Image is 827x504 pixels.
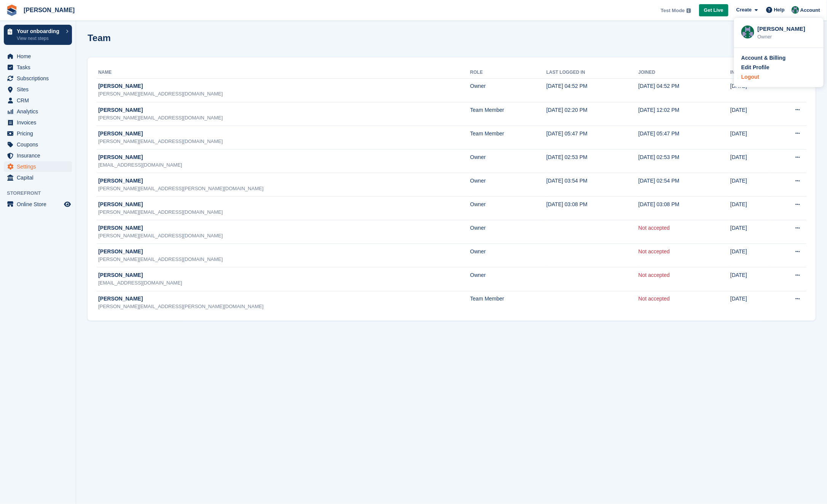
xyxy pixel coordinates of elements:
span: Invoices [17,117,62,128]
div: [PERSON_NAME] [98,82,470,90]
td: [DATE] 02:53 PM [546,149,639,173]
div: [PERSON_NAME] [98,271,470,279]
a: menu [4,199,72,210]
div: [PERSON_NAME] [98,248,470,256]
div: [EMAIL_ADDRESS][DOMAIN_NAME] [98,279,470,287]
div: [PERSON_NAME][EMAIL_ADDRESS][DOMAIN_NAME] [98,138,470,145]
td: [DATE] [730,267,771,291]
td: [DATE] [730,244,771,267]
a: menu [4,106,72,117]
a: Not accepted [639,248,670,254]
td: Owner [470,220,546,244]
td: [DATE] [730,220,771,244]
span: Sites [17,84,62,95]
td: Owner [470,173,546,197]
a: menu [4,51,72,62]
th: Name [97,67,470,79]
a: Logout [741,73,816,81]
div: [EMAIL_ADDRESS][DOMAIN_NAME] [98,161,470,169]
a: menu [4,95,72,106]
span: CRM [17,95,62,106]
a: menu [4,150,72,161]
a: menu [4,161,72,172]
div: [PERSON_NAME][EMAIL_ADDRESS][PERSON_NAME][DOMAIN_NAME] [98,303,470,310]
img: stora-icon-8386f47178a22dfd0bd8f6a31ec36ba5ce8667c1dd55bd0f319d3a0aa187defe.svg [6,5,18,16]
div: Owner [757,33,816,41]
a: Your onboarding View next steps [4,25,72,45]
span: Coupons [17,139,62,150]
td: Team Member [470,126,546,149]
div: Edit Profile [741,64,770,72]
td: [DATE] [730,149,771,173]
span: Home [17,51,62,62]
a: menu [4,139,72,150]
span: Get Live [704,6,723,14]
a: menu [4,84,72,95]
div: [PERSON_NAME][EMAIL_ADDRESS][PERSON_NAME][DOMAIN_NAME] [98,185,470,192]
td: [DATE] [730,291,771,315]
a: Not accepted [639,296,670,302]
th: Invited [730,67,771,79]
td: Owner [470,244,546,267]
td: [DATE] 03:08 PM [639,197,731,220]
a: menu [4,62,72,73]
a: Account & Billing [741,54,816,62]
td: [DATE] 04:52 PM [639,78,731,102]
div: [PERSON_NAME] [98,130,470,138]
p: View next steps [17,35,62,42]
a: menu [4,73,72,84]
a: [PERSON_NAME] [21,4,78,16]
a: Edit Profile [741,64,816,72]
td: Team Member [470,291,546,315]
a: Not accepted [639,225,670,231]
a: Get Live [699,4,728,17]
td: [DATE] 05:47 PM [639,126,731,149]
a: menu [4,128,72,139]
span: Help [774,6,785,14]
p: Your onboarding [17,29,62,34]
h1: Team [88,33,111,43]
td: Owner [470,267,546,291]
td: Owner [470,197,546,220]
th: Joined [639,67,731,79]
td: [DATE] 03:54 PM [546,173,639,197]
div: [PERSON_NAME] [98,200,470,208]
span: Subscriptions [17,73,62,84]
td: [DATE] [730,102,771,126]
span: Online Store [17,199,62,210]
img: icon-info-grey-7440780725fd019a000dd9b08b2336e03edf1995a4989e88bcd33f0948082b44.svg [687,8,691,13]
div: [PERSON_NAME] [98,224,470,232]
td: [DATE] 02:54 PM [639,173,731,197]
img: Isak Martinelle [792,6,799,14]
div: [PERSON_NAME][EMAIL_ADDRESS][DOMAIN_NAME] [98,232,470,240]
span: Analytics [17,106,62,117]
td: [DATE] [730,197,771,220]
td: [DATE] [730,126,771,149]
span: Storefront [7,189,76,197]
td: Team Member [470,102,546,126]
td: Owner [470,149,546,173]
div: [PERSON_NAME][EMAIL_ADDRESS][DOMAIN_NAME] [98,256,470,263]
div: [PERSON_NAME][EMAIL_ADDRESS][DOMAIN_NAME] [98,114,470,122]
div: [PERSON_NAME] [757,25,816,32]
td: [DATE] [730,173,771,197]
span: Capital [17,172,62,183]
div: [PERSON_NAME][EMAIL_ADDRESS][DOMAIN_NAME] [98,208,470,216]
th: Last logged in [546,67,639,79]
td: [DATE] 03:08 PM [546,197,639,220]
span: Test Mode [661,7,685,14]
a: Not accepted [639,272,670,278]
img: Isak Martinelle [741,25,754,38]
td: [DATE] [730,78,771,102]
div: Account & Billing [741,54,786,62]
div: Logout [741,73,759,81]
td: [DATE] 05:47 PM [546,126,639,149]
a: menu [4,117,72,128]
div: [PERSON_NAME] [98,106,470,114]
a: Preview store [63,200,72,209]
td: [DATE] 12:02 PM [639,102,731,126]
td: [DATE] 02:20 PM [546,102,639,126]
div: [PERSON_NAME] [98,153,470,161]
span: Account [800,6,820,14]
span: Insurance [17,150,62,161]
